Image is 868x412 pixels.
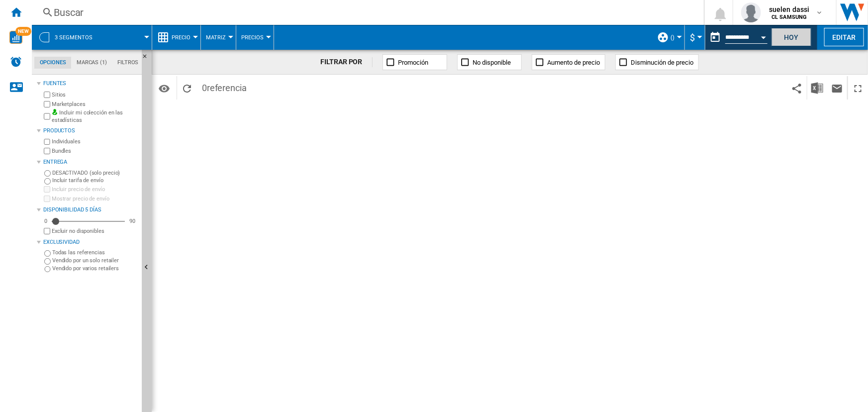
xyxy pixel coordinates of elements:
[615,54,699,70] button: Disminución de precio
[398,59,428,66] span: Promoción
[671,25,679,50] button: ()
[112,57,144,69] md-tab-item: Filtros
[52,109,138,124] label: Incluir mi colección en las estadísticas
[127,217,138,225] div: 90
[321,57,373,67] div: FILTRAR POR
[52,186,138,193] label: Incluir precio de envío
[827,76,847,100] button: Enviar este reporte por correo electrónico
[172,34,191,41] span: Precio
[769,4,810,14] span: suelen dassi
[383,54,447,70] button: Promoción
[241,25,269,50] button: Precios
[772,28,811,46] button: Hoy
[241,34,264,41] span: Precios
[44,110,50,123] input: Incluir mi colección en las estadísticas
[52,265,138,272] label: Vendido por varios retailers
[43,206,138,214] div: Disponibilidad 5 Días
[142,50,154,68] button: Ocultar
[44,148,50,154] input: Bundles
[52,195,138,203] label: Mostrar precio de envío
[52,227,138,235] label: Excluir no disponibles
[685,25,705,50] md-menu: Currency
[52,169,138,177] label: DESACTIVADO (solo precio)
[43,238,138,246] div: Exclusividad
[44,250,51,257] input: Todas las referencias
[811,82,823,94] img: excel-24x24.png
[44,178,51,185] input: Incluir tarifa de envío
[44,170,51,177] input: DESACTIVADO (solo precio)
[772,14,807,20] b: CL SAMSUNG
[52,257,138,264] label: Vendido por un solo retailer
[52,249,138,256] label: Todas las referencias
[44,228,50,234] input: Mostrar precio de envío
[457,54,522,70] button: No disponible
[44,92,50,98] input: Sitios
[44,139,50,145] input: Individuales
[177,76,197,100] button: Recargar
[157,25,195,50] div: Precio
[206,34,226,41] span: Matriz
[690,32,695,43] span: $
[807,76,827,100] button: Descargar en Excel
[705,25,770,50] div: Este reporte se basa en una fecha en el pasado.
[37,25,147,50] div: 3 segmentos
[52,109,58,115] img: mysite-bg-18x18.png
[9,31,22,44] img: wise-card.svg
[755,27,772,45] button: Open calendar
[532,54,605,70] button: Aumento de precio
[52,147,138,155] label: Bundles
[43,127,138,135] div: Productos
[657,25,679,50] div: ()
[172,25,195,50] button: Precio
[631,59,693,66] span: Disminución de precio
[55,25,102,50] button: 3 segmentos
[52,177,138,184] label: Incluir tarifa de envío
[52,91,138,99] label: Sitios
[34,57,71,69] md-tab-item: Opciones
[54,5,678,19] div: Buscar
[44,266,51,273] input: Vendido por varios retailers
[42,217,50,225] div: 0
[207,83,247,93] span: referencia
[197,76,252,97] span: 0
[671,34,675,41] span: ()
[824,28,864,46] button: Editar
[44,186,50,193] input: Incluir precio de envío
[43,80,138,88] div: Fuentes
[547,59,600,66] span: Aumento de precio
[690,25,700,50] button: $
[52,216,125,226] md-slider: Disponibilidad
[154,79,174,97] button: Opciones
[787,76,807,100] button: Compartir este marcador con otros
[71,57,112,69] md-tab-item: Marcas (1)
[206,25,231,50] button: Matriz
[44,196,50,202] input: Mostrar precio de envío
[44,101,50,107] input: Marketplaces
[15,27,31,36] span: NEW
[848,76,868,100] button: Maximizar
[741,2,761,22] img: profile.jpg
[705,27,725,47] button: md-calendar
[55,34,93,41] span: 3 segmentos
[473,59,511,66] span: No disponible
[43,158,138,166] div: Entrega
[52,101,138,108] label: Marketplaces
[52,138,138,145] label: Individuales
[10,56,22,68] img: alerts-logo.svg
[44,258,51,265] input: Vendido por un solo retailer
